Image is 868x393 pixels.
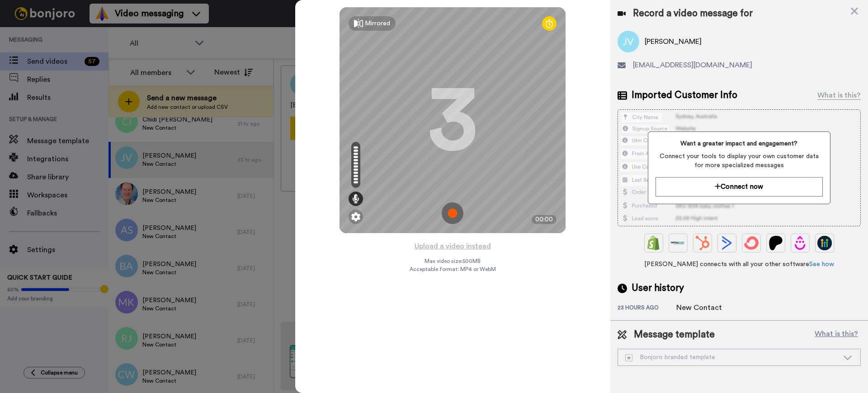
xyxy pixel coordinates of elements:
img: Patreon [769,236,783,250]
a: See how [809,261,834,267]
button: Connect now [656,177,822,196]
div: 23 hours ago [618,304,676,313]
div: Domain: [DOMAIN_NAME] [24,23,99,31]
img: ic_record_start.svg [442,202,463,224]
img: Hubspot [695,236,710,250]
span: Max video size: 500 MB [425,257,481,265]
span: [PERSON_NAME] connects with all your other software [618,260,861,269]
div: v 4.0.25 [25,14,44,22]
div: Bonjoro branded template [625,353,839,362]
img: mute-white.svg [29,29,40,40]
button: Upload a video instead [412,240,494,252]
span: Acceptable format: MP4 or WebM [410,266,496,273]
img: ConvertKit [744,236,759,250]
img: logo_orange.svg [14,14,22,22]
button: What is this? [812,328,861,342]
div: What is this? [817,90,861,101]
img: demo-template.svg [625,354,632,361]
span: Message template [634,328,715,342]
img: Drip [793,236,807,250]
img: Shopify [646,236,661,250]
span: [EMAIL_ADDRESS][DOMAIN_NAME] [633,60,752,70]
span: Imported Customer Info [632,89,737,102]
span: Hi there, I'm Grant, one of the co-founders saw you signed up & wanted to say hi. I've helped hun... [51,8,122,79]
div: Domain Overview [34,53,81,59]
img: ic_gear.svg [351,212,360,221]
img: website_grey.svg [14,23,22,31]
div: Keywords by Traffic [100,53,152,59]
img: tab_domain_overview_orange.svg [24,52,32,60]
div: 3 [428,86,477,154]
div: New Contact [676,302,722,313]
img: Ontraport [671,236,685,250]
div: 00:00 [532,215,557,224]
span: Connect your tools to display your own customer data for more specialized messages [656,152,822,170]
img: ActiveCampaign [720,236,734,250]
span: Want a greater impact and engagement? [656,139,822,148]
span: User history [632,281,684,295]
img: tab_keywords_by_traffic_grey.svg [90,52,97,60]
img: GoHighLevel [817,236,832,250]
img: 3183ab3e-59ed-45f6-af1c-10226f767056-1659068401.jpg [1,2,25,26]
